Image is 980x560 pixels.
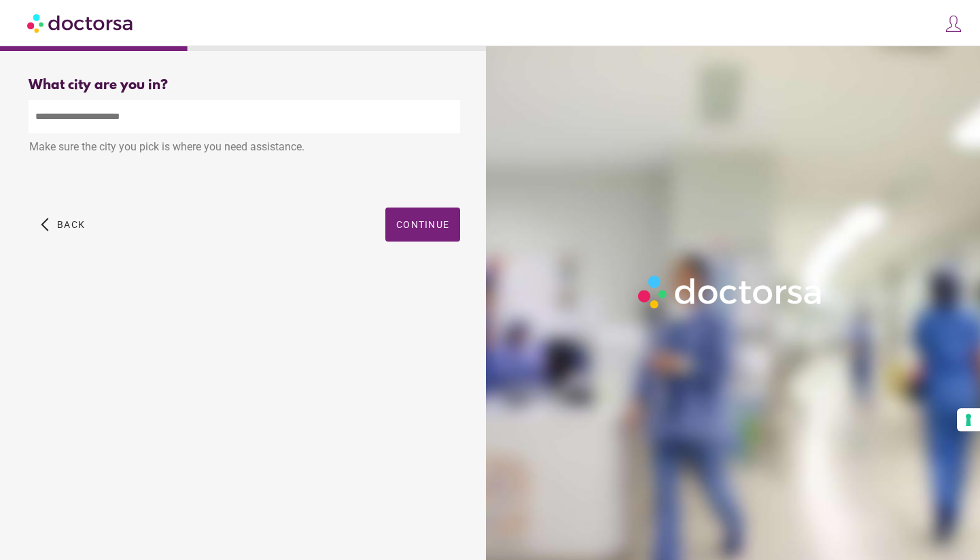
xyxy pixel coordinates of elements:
div: What city are you in? [29,78,460,93]
button: arrow_back_ios Back [35,208,90,242]
img: Logo-Doctorsa-trans-White-partial-flat.png [633,270,828,314]
button: Your consent preferences for tracking technologies [957,408,980,431]
span: Back [57,219,85,230]
img: Doctorsa.com [27,7,135,38]
button: Continue [385,208,460,242]
img: icons8-customer-100.png [944,14,963,33]
span: Continue [396,219,449,230]
div: Make sure the city you pick is where you need assistance. [29,133,460,163]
